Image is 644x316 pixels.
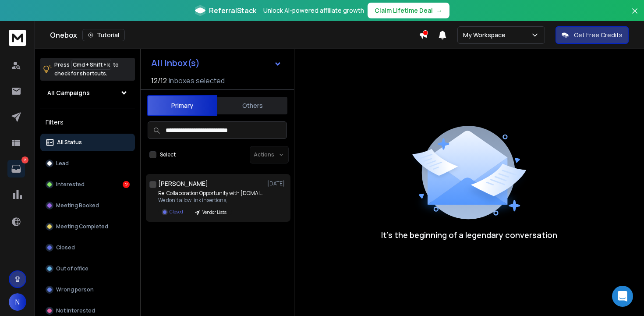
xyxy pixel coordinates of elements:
[40,239,135,256] button: Closed
[158,179,208,188] h1: [PERSON_NAME]
[202,209,226,216] p: Vendor Lists
[56,181,85,188] p: Interested
[40,176,135,193] button: Interested2
[56,160,69,167] p: Lead
[9,293,26,311] button: N
[381,229,557,241] p: It’s the beginning of a legendary conversation
[40,197,135,214] button: Meeting Booked
[40,155,135,172] button: Lead
[151,59,200,67] h1: All Inbox(s)
[209,5,256,16] span: ReferralStack
[40,260,135,277] button: Out of office
[40,218,135,235] button: Meeting Completed
[151,75,167,86] span: 12 / 12
[169,75,225,86] h3: Inboxes selected
[144,54,289,72] button: All Inbox(s)
[71,60,111,70] span: Cmd + Shift + k
[56,223,108,230] p: Meeting Completed
[56,307,95,314] p: Not Interested
[170,209,183,215] p: Closed
[54,60,119,78] p: Press to check for shortcuts.
[217,96,287,115] button: Others
[56,244,75,251] p: Closed
[40,116,135,128] h3: Filters
[368,3,449,18] button: Claim Lifetime Deal→
[123,181,130,188] div: 2
[40,281,135,298] button: Wrong person
[160,151,176,158] label: Select
[263,6,364,15] p: Unlock AI-powered affiliate growth
[40,134,135,151] button: All Status
[556,26,629,44] button: Get Free Credits
[158,197,263,204] p: We don't allow link insertions,
[56,265,88,272] p: Out of office
[436,6,442,15] span: →
[57,139,82,146] p: All Status
[158,190,263,197] p: Re: Collaboration Opportunity with [DOMAIN_NAME]
[463,31,509,39] p: My Workspace
[50,29,419,41] div: Onebox
[56,286,94,293] p: Wrong person
[574,31,623,39] p: Get Free Credits
[56,202,99,209] p: Meeting Booked
[40,84,135,102] button: All Campaigns
[612,286,633,307] div: Open Intercom Messenger
[47,89,90,97] h1: All Campaigns
[147,95,217,116] button: Primary
[629,5,640,26] button: Close banner
[21,156,28,163] p: 2
[82,29,125,41] button: Tutorial
[267,180,287,187] p: [DATE]
[7,160,25,178] a: 2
